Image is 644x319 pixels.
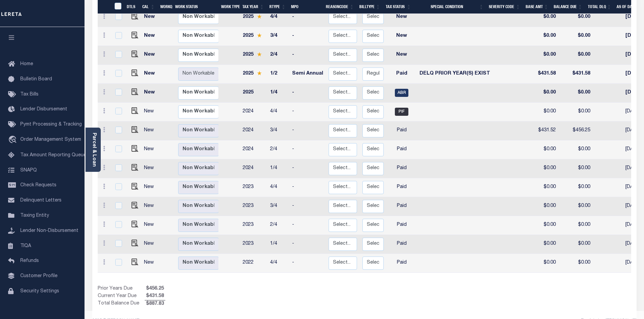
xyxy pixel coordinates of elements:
[558,197,593,216] td: $0.00
[20,274,57,278] span: Customer Profile
[289,254,326,273] td: -
[145,285,165,293] span: $456.25
[530,122,558,140] td: $431.52
[558,27,593,46] td: $0.00
[267,140,289,159] td: 2/4
[386,159,417,178] td: Paid
[289,197,326,216] td: -
[20,92,39,97] span: Tax Bills
[267,216,289,235] td: 2/4
[289,46,326,65] td: -
[141,84,160,103] td: New
[386,27,417,46] td: New
[558,178,593,197] td: $0.00
[386,65,417,84] td: Paid
[267,46,289,65] td: 2/4
[289,235,326,254] td: -
[386,46,417,65] td: New
[386,216,417,235] td: Paid
[267,178,289,197] td: 4/4
[141,178,160,197] td: New
[98,300,145,308] td: Total Balance Due
[289,140,326,159] td: -
[8,136,19,144] i: travel_explore
[395,108,408,116] span: PIF
[386,140,417,159] td: Paid
[141,122,160,140] td: New
[558,65,593,84] td: $431.58
[558,254,593,273] td: $0.00
[289,65,326,84] td: Semi Annual
[530,159,558,178] td: $0.00
[240,65,267,84] td: 2025
[558,8,593,27] td: $0.00
[240,235,267,254] td: 2023
[257,71,262,75] img: Star.svg
[20,243,31,248] span: TIQA
[240,27,267,46] td: 2025
[530,197,558,216] td: $0.00
[267,254,289,273] td: 4/4
[240,254,267,273] td: 2022
[386,8,417,27] td: New
[267,122,289,140] td: 3/4
[530,46,558,65] td: $0.00
[530,65,558,84] td: $431.58
[289,103,326,122] td: -
[240,197,267,216] td: 2023
[92,133,96,167] a: Parcel & Loan
[20,198,62,203] span: Delinquent Letters
[558,84,593,103] td: $0.00
[386,254,417,273] td: Paid
[20,213,49,218] span: Taxing Entity
[257,33,262,37] img: Star.svg
[289,84,326,103] td: -
[267,235,289,254] td: 1/4
[141,65,160,84] td: New
[530,216,558,235] td: $0.00
[141,103,160,122] td: New
[267,27,289,46] td: 3/4
[558,216,593,235] td: $0.00
[530,254,558,273] td: $0.00
[420,71,490,76] span: DELQ PRIOR YEAR(S) EXIST
[386,122,417,140] td: Paid
[20,62,33,67] span: Home
[257,14,262,19] img: Star.svg
[98,293,145,300] td: Current Year Due
[240,159,267,178] td: 2024
[145,293,165,300] span: $431.58
[240,178,267,197] td: 2023
[20,289,59,294] span: Security Settings
[530,27,558,46] td: $0.00
[558,140,593,159] td: $0.00
[20,77,52,82] span: Bulletin Board
[530,8,558,27] td: $0.00
[240,84,267,103] td: 2025
[530,178,558,197] td: $0.00
[20,259,39,263] span: Refunds
[386,235,417,254] td: Paid
[530,140,558,159] td: $0.00
[386,197,417,216] td: Paid
[267,65,289,84] td: 1/2
[289,178,326,197] td: -
[141,254,160,273] td: New
[267,8,289,27] td: 4/4
[395,89,408,97] span: ABR
[289,216,326,235] td: -
[267,159,289,178] td: 1/4
[558,235,593,254] td: $0.00
[240,103,267,122] td: 2024
[20,122,82,127] span: Pymt Processing & Tracking
[240,122,267,140] td: 2024
[267,103,289,122] td: 4/4
[141,46,160,65] td: New
[98,285,145,293] td: Prior Years Due
[267,84,289,103] td: 1/4
[141,216,160,235] td: New
[257,52,262,56] img: Star.svg
[20,137,81,142] span: Order Management System
[558,159,593,178] td: $0.00
[20,183,56,188] span: Check Requests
